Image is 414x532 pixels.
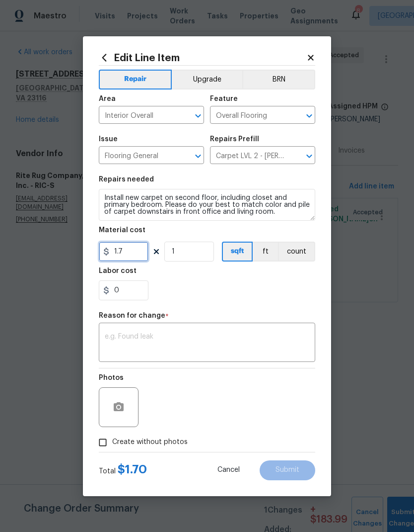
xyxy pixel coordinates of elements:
[99,227,145,234] h5: Material cost
[276,466,299,474] span: Submit
[253,242,278,262] button: ft
[99,312,165,319] h5: Reason for change
[210,136,259,143] h5: Repairs Prefill
[99,95,116,102] h5: Area
[99,374,124,381] h5: Photos
[302,109,316,123] button: Open
[172,70,243,89] button: Upgrade
[99,70,172,89] button: Repair
[99,52,306,63] h2: Edit Line Item
[210,95,238,102] h5: Feature
[99,176,154,183] h5: Repairs needed
[99,189,315,221] textarea: Install new carpet on second floor, including closet and primary bedroom. Please do your best to ...
[99,267,137,274] h5: Labor cost
[118,463,147,475] span: $ 1.70
[112,437,188,447] span: Create without photos
[278,242,315,262] button: count
[191,109,205,123] button: Open
[302,149,316,163] button: Open
[260,460,315,480] button: Submit
[242,70,315,89] button: BRN
[217,466,240,474] span: Cancel
[222,242,253,262] button: sqft
[99,464,147,476] div: Total
[191,149,205,163] button: Open
[99,136,118,143] h5: Issue
[202,460,256,480] button: Cancel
